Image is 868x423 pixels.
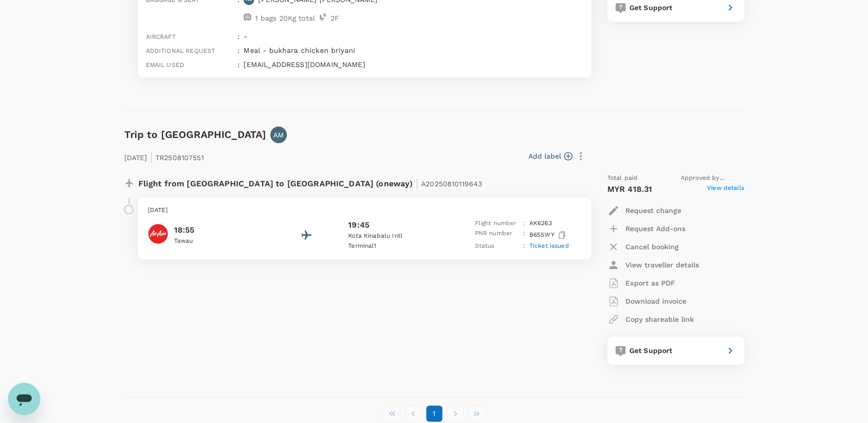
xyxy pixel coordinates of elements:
p: Kota Kinabalu Intl [348,231,439,241]
p: Export as PDF [625,278,675,288]
button: View traveller details [607,256,699,274]
img: baggage-icon [244,13,251,21]
p: Download invoice [625,296,686,306]
p: Request change [625,205,681,216]
p: Flight number [475,219,519,229]
div: Meal - bukhara chicken briyani [240,41,583,55]
p: : [523,219,525,229]
div: : [233,41,240,55]
button: Add label [528,151,572,161]
button: Export as PDF [607,274,675,292]
p: Status [475,241,519,251]
p: [DATE] [148,205,581,216]
h6: Trip to [GEOGRAPHIC_DATA] [124,126,267,143]
button: Request change [607,201,681,220]
button: Request Add-ons [607,220,685,238]
span: Ticket issued [529,242,569,249]
p: Request Add-ons [625,224,685,234]
p: [EMAIL_ADDRESS][DOMAIN_NAME] [244,59,583,69]
p: 2 F [331,13,339,23]
span: A20250810119643 [421,180,482,188]
p: Copy shareable link [625,314,694,324]
p: : [523,241,525,251]
p: Terminal 1 [348,241,439,251]
p: AM [273,130,284,140]
div: - [240,27,583,41]
div: : [233,27,240,41]
p: 1 bags 20Kg total [255,13,315,23]
p: Cancel booking [625,242,679,252]
p: : [523,229,525,241]
span: Email used [146,61,185,68]
p: [DATE] TR2508107551 [124,147,204,165]
button: Cancel booking [607,238,679,256]
p: View traveller details [625,260,699,270]
p: Flight from [GEOGRAPHIC_DATA] to [GEOGRAPHIC_DATA] (oneway) [138,173,483,191]
img: AirAsia [148,224,168,244]
span: Get Support [629,4,673,12]
button: Copy shareable link [607,310,694,328]
span: Total paid [607,173,638,183]
p: MYR 418.31 [607,183,653,195]
nav: pagination navigation [381,405,487,421]
span: Approved by [681,173,744,183]
span: Aircraft [146,33,176,40]
span: | [416,176,419,190]
p: 18:55 [174,224,265,236]
iframe: Button to launch messaging window [8,383,40,415]
span: Additional request [146,47,215,54]
div: : [233,55,240,69]
button: Download invoice [607,292,686,310]
p: PNR number [475,229,519,241]
p: Tawau [174,236,265,246]
span: View details [707,183,744,195]
p: B65SWY [529,229,568,241]
img: seat-icon [319,13,327,21]
p: AK 6263 [529,219,552,229]
p: 19:45 [348,219,369,231]
span: Get Support [629,346,673,355]
button: page 1 [426,405,442,421]
span: | [150,150,153,164]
